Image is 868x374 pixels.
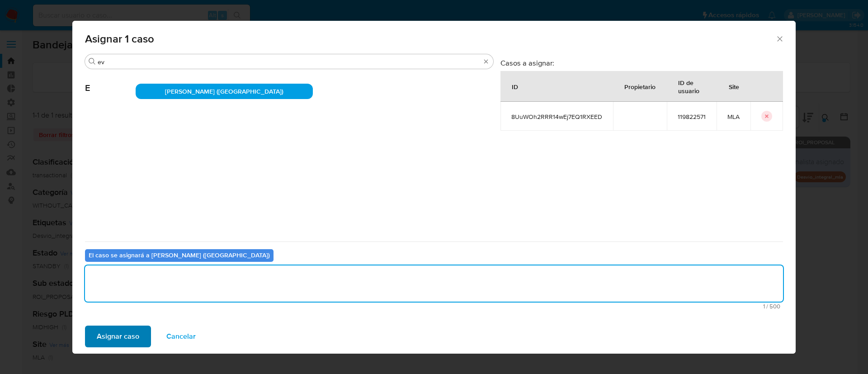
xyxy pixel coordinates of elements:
[482,58,490,65] button: Borrar
[166,327,196,346] span: Cancelar
[85,33,775,44] span: Asignar 1 caso
[88,303,780,309] span: Máximo 500 caracteres
[727,113,740,121] span: MLA
[165,87,283,96] span: [PERSON_NAME] ([GEOGRAPHIC_DATA])
[667,71,716,101] div: ID de usuario
[775,34,783,43] button: Cerrar ventana
[718,76,750,97] div: Site
[136,84,313,99] div: [PERSON_NAME] ([GEOGRAPHIC_DATA])
[85,326,151,347] button: Asignar caso
[678,113,706,121] span: 119822571
[501,76,529,97] div: ID
[98,58,481,66] input: Buscar analista
[155,326,208,347] button: Cancelar
[89,251,270,260] b: El caso se asignará a [PERSON_NAME] ([GEOGRAPHIC_DATA])
[511,113,602,121] span: 8UuWOh2RRR14wEj7EQ1RXEED
[97,327,139,346] span: Asignar caso
[85,69,136,94] span: E
[613,76,666,97] div: Propietario
[89,58,96,65] button: Buscar
[72,21,796,354] div: assign-modal
[761,111,772,122] button: icon-button
[500,58,783,67] h3: Casos a asignar:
